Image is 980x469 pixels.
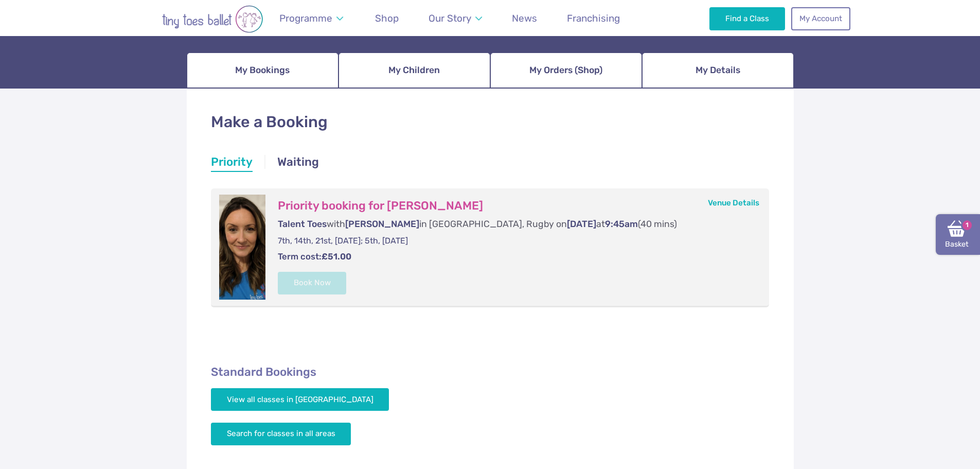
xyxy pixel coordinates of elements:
[567,12,620,24] span: Franchising
[529,61,602,79] span: My Orders (Shop)
[370,6,404,30] a: Shop
[278,219,327,229] span: Talent Toes
[791,7,850,30] a: My Account
[490,53,642,89] a: My Orders (Shop)
[562,6,625,30] a: Franchising
[211,423,351,445] a: Search for classes in all areas
[605,219,638,229] span: 9:45am
[642,53,794,89] a: My Details
[375,12,399,24] span: Shop
[338,53,490,89] a: My Children
[696,61,740,79] span: My Details
[507,6,542,30] a: News
[936,214,980,255] a: Basket1
[211,365,770,379] h2: Standard Bookings
[211,388,389,411] a: View all classes in [GEOGRAPHIC_DATA]
[275,6,348,30] a: Programme
[278,251,749,263] p: Term cost:
[187,53,338,89] a: My Bookings
[279,12,332,24] span: Programme
[278,218,749,231] p: with in [GEOGRAPHIC_DATA], Rugby on at (40 mins)
[277,154,319,172] a: Waiting
[423,6,487,30] a: Our Story
[429,12,471,24] span: Our Story
[322,251,351,262] strong: £51.00
[278,235,749,247] p: 7th, 14th, 21st, [DATE]; 5th, [DATE]
[388,61,440,79] span: My Children
[512,12,537,24] span: News
[235,61,290,79] span: My Bookings
[709,7,785,30] a: Find a Class
[278,199,749,213] h3: Priority booking for [PERSON_NAME]
[278,272,347,294] button: Book Now
[567,219,596,229] span: [DATE]
[130,5,295,33] img: tiny toes ballet
[961,219,973,231] span: 1
[345,219,419,229] span: [PERSON_NAME]
[211,111,770,133] h1: Make a Booking
[708,198,759,207] a: Venue Details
